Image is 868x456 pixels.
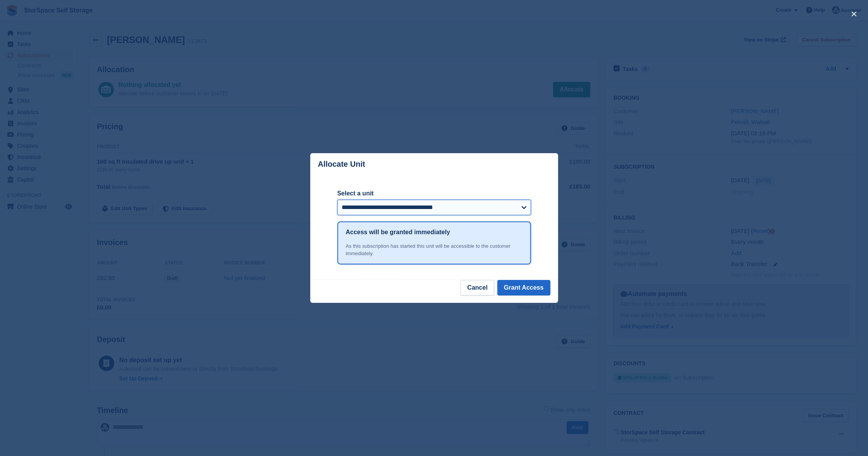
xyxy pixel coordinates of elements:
label: Select a unit [337,189,531,198]
button: close [848,8,860,20]
button: Cancel [461,280,494,295]
div: As this subscription has started this unit will be accessible to the customer immediately. [346,242,523,257]
p: Allocate Unit [318,160,365,169]
button: Grant Access [497,280,550,295]
h1: Access will be granted immediately [346,228,450,237]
